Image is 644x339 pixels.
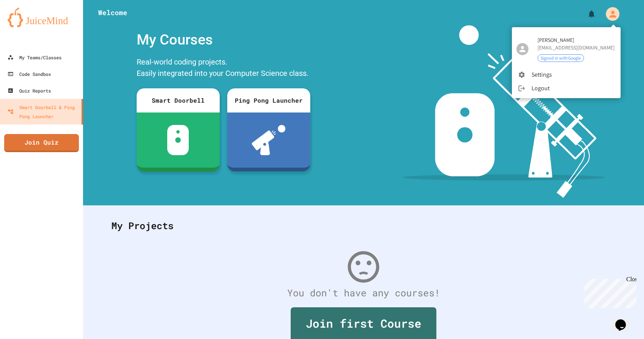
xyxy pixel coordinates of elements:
[538,36,615,44] span: [PERSON_NAME]
[581,276,636,308] iframe: chat widget
[538,55,584,61] span: Signed in with Google
[538,44,615,51] div: [EMAIL_ADDRESS][DOMAIN_NAME]
[3,3,52,48] div: Chat with us now!Close
[512,82,621,95] li: Logout
[612,309,636,331] iframe: chat widget
[512,68,621,82] li: Settings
